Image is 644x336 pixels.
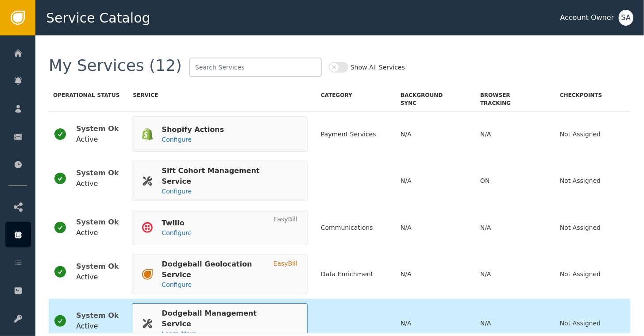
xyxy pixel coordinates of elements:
[76,134,119,145] div: Active
[76,124,119,134] div: System Ok
[189,58,322,77] input: Search Services
[401,130,467,139] div: N/A
[162,280,192,290] a: Configure
[619,10,633,26] button: SA
[401,319,467,328] div: N/A
[480,176,547,185] div: ON
[76,228,119,238] div: Active
[560,12,614,23] div: Account Owner
[162,166,289,187] div: Sift Cohort Management Service
[162,218,192,228] div: Twilio
[560,270,626,279] div: Not Assigned
[162,229,192,236] span: Configure
[76,321,119,332] div: Active
[46,8,150,28] span: Service Catalog
[560,130,626,139] div: Not Assigned
[401,176,467,185] div: N/A
[76,217,119,228] div: System Ok
[480,130,547,139] div: N/A
[162,281,192,288] span: Configure
[274,259,297,268] div: EasyBill
[76,168,119,178] div: System Ok
[401,77,467,107] div: Sync
[480,319,547,328] div: N/A
[560,77,626,107] div: Checkpoints
[76,261,119,272] div: System Ok
[162,124,224,135] div: Shopify Actions
[480,223,547,232] div: N/A
[480,91,544,99] span: Browser
[351,63,405,72] label: Show All Services
[162,136,192,143] span: Configure
[480,77,547,107] div: Tracking
[76,310,119,321] div: System Ok
[480,270,547,279] div: N/A
[162,228,192,238] a: Configure
[560,319,626,328] div: Not Assigned
[53,77,133,107] div: Status
[76,178,119,189] div: Active
[274,215,297,224] div: EasyBill
[162,259,264,280] div: Dodgeball Geolocation Service
[321,270,387,279] div: Data Enrichment
[321,77,387,107] div: Category
[162,187,192,196] a: Configure
[133,77,308,107] div: Service
[401,223,467,232] div: N/A
[401,91,465,99] span: Background
[401,270,467,279] div: N/A
[49,58,182,77] div: My Services (12)
[321,130,387,139] div: Payment Services
[321,223,387,232] div: Communications
[560,223,626,232] div: Not Assigned
[162,135,192,144] a: Configure
[162,188,192,195] span: Configure
[560,176,626,185] div: Not Assigned
[162,308,289,329] div: Dodgeball Management Service
[53,91,95,107] span: Operational
[76,272,119,282] div: Active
